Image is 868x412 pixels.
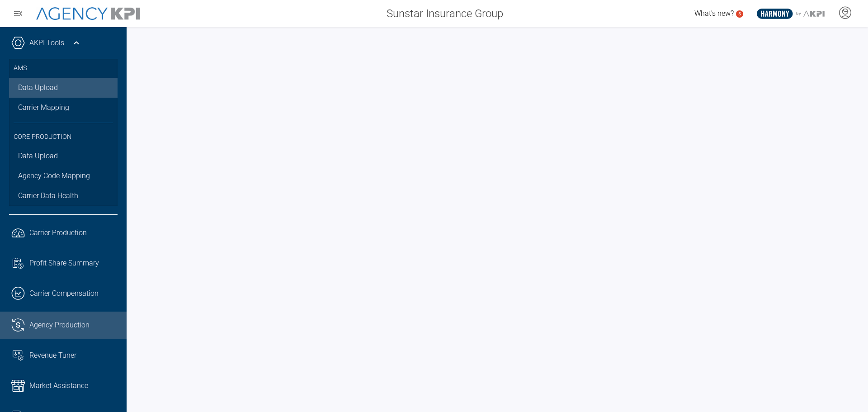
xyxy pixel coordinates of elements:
h3: AMS [14,59,113,78]
img: AgencyKPI [36,7,140,20]
span: Agency Production [29,320,90,331]
span: Sunstar Insurance Group [387,5,503,22]
span: What's new? [694,9,734,18]
span: Carrier Production [29,227,87,238]
a: Agency Code Mapping [9,166,118,186]
h3: Core Production [14,122,113,147]
a: 5 [736,10,743,18]
a: AKPI Tools [29,38,64,48]
a: Data Upload [9,146,118,166]
a: Carrier Mapping [9,98,118,118]
span: Carrier Data Health [18,190,78,201]
span: Market Assistance [29,380,88,391]
a: Data Upload [9,78,118,98]
a: Carrier Data Health [9,186,118,206]
span: Revenue Tuner [29,350,76,361]
text: 5 [738,11,741,16]
span: Carrier Compensation [29,288,99,299]
span: Profit Share Summary [29,258,99,269]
